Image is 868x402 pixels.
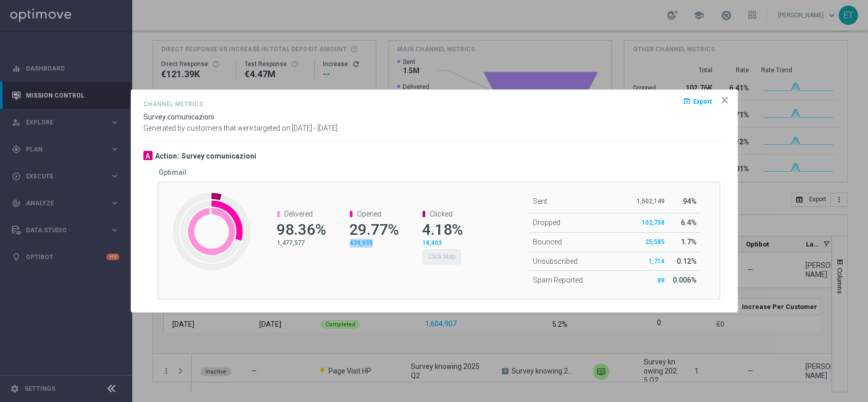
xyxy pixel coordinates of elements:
span: 0.006% [672,276,696,284]
p: 1,502,149 [636,197,664,205]
span: 4.18% [422,221,463,238]
span: 1.7% [680,238,696,246]
span: 0.12% [676,257,696,265]
span: Sent [533,197,547,205]
span: Dropped [533,219,560,227]
button: open_in_browser Export [682,95,713,107]
span: Survey comunicazioni [143,113,214,121]
span: Spam Reported [533,276,583,284]
h5: Optimail [159,168,187,176]
span: Opened [357,210,381,218]
h3: Action: [155,151,179,161]
span: Export [693,98,712,105]
h3: Survey comunicazioni [182,151,256,161]
p: 1,477,577 [277,239,324,247]
span: 6.4% [680,219,696,227]
span: 89 [657,277,664,284]
span: 439,935 [350,239,373,246]
span: 98.36% [277,221,326,238]
div: A [143,151,153,160]
span: Unsubscribed [533,257,578,265]
span: [DATE] - [DATE] [292,124,338,132]
span: Clicked [430,210,453,218]
span: 102,758 [641,219,664,226]
span: Bounced [533,238,562,246]
h4: Channel Metrics [143,101,203,108]
span: 29.77% [349,221,399,238]
span: 1,714 [648,258,664,265]
span: Delivered [284,210,313,218]
button: Click Map [423,250,461,264]
span: Generated by customers that were targeted on [143,124,290,132]
span: 94% [682,197,696,205]
span: 18,403 [423,239,442,246]
span: 25,585 [645,238,664,245]
i: open_in_browser [683,97,691,105]
opti-icon: icon [720,95,730,105]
